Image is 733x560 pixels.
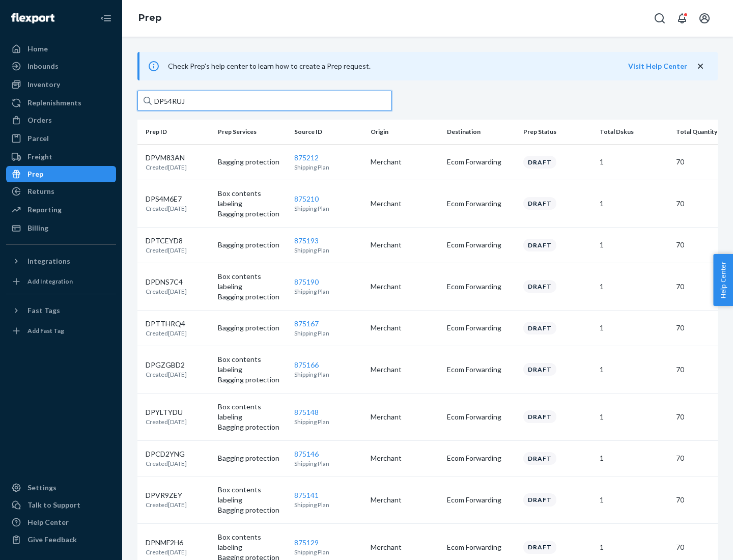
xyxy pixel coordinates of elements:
[218,485,286,505] p: Box contents labeling
[27,517,69,527] div: Help Center
[6,497,116,513] a: Talk to Support
[138,12,161,23] a: Prep
[27,223,48,233] div: Billing
[218,188,286,209] p: Box contents labeling
[146,287,187,296] p: Created [DATE]
[371,323,439,333] p: Merchant
[672,8,692,29] button: Open notifications
[27,152,52,162] div: Freight
[146,360,187,370] p: DPGZGBD2
[371,412,439,422] p: Merchant
[218,292,286,302] p: Bagging protection
[294,153,319,162] a: 875212
[218,532,286,552] p: Box contents labeling
[146,163,187,172] p: Created [DATE]
[294,277,319,286] a: 875190
[27,277,73,286] div: Add Integration
[600,453,668,463] p: 1
[600,542,668,552] p: 1
[596,120,672,144] th: Total Dskus
[6,253,116,269] button: Integrations
[290,120,366,144] th: Source ID
[371,282,439,292] p: Merchant
[523,239,556,251] div: Draft
[294,194,319,203] a: 875210
[600,199,668,209] p: 1
[146,277,187,287] p: DPDNS7C4
[447,412,515,422] p: Ecom Forwarding
[294,538,319,547] a: 875129
[96,8,116,29] button: Close Navigation
[27,44,48,54] div: Home
[366,120,443,144] th: Origin
[146,194,187,204] p: DPS4M6E7
[218,375,286,385] p: Bagging protection
[371,199,439,209] p: Merchant
[6,41,116,57] a: Home
[6,202,116,218] a: Reporting
[294,548,362,556] p: Shipping Plan
[6,166,116,182] a: Prep
[27,133,49,144] div: Parcel
[218,271,286,292] p: Box contents labeling
[11,13,54,23] img: Flexport logo
[523,197,556,210] div: Draft
[27,186,54,197] div: Returns
[447,199,515,209] p: Ecom Forwarding
[294,491,319,499] a: 875141
[218,354,286,375] p: Box contents labeling
[447,240,515,250] p: Ecom Forwarding
[6,273,116,290] a: Add Integration
[130,4,170,33] ol: breadcrumbs
[294,408,319,416] a: 875148
[523,452,556,465] div: Draft
[218,157,286,167] p: Bagging protection
[294,500,362,509] p: Shipping Plan
[6,220,116,236] a: Billing
[523,280,556,293] div: Draft
[6,130,116,147] a: Parcel
[294,417,362,426] p: Shipping Plan
[146,449,187,459] p: DPCD2YNG
[146,538,187,548] p: DPNMF2H6
[6,183,116,200] a: Returns
[214,120,290,144] th: Prep Services
[6,302,116,319] button: Fast Tags
[146,500,187,509] p: Created [DATE]
[523,156,556,169] div: Draft
[600,323,668,333] p: 1
[600,412,668,422] p: 1
[294,236,319,245] a: 875193
[27,326,64,335] div: Add Fast Tag
[27,115,52,125] div: Orders
[371,542,439,552] p: Merchant
[695,61,706,72] button: close
[447,157,515,167] p: Ecom Forwarding
[371,157,439,167] p: Merchant
[218,422,286,432] p: Bagging protection
[6,480,116,496] a: Settings
[447,282,515,292] p: Ecom Forwarding
[294,246,362,255] p: Shipping Plan
[371,453,439,463] p: Merchant
[294,360,319,369] a: 875166
[146,459,187,468] p: Created [DATE]
[27,500,80,510] div: Talk to Support
[27,535,77,545] div: Give Feedback
[146,548,187,556] p: Created [DATE]
[371,365,439,375] p: Merchant
[294,319,319,328] a: 875167
[447,495,515,505] p: Ecom Forwarding
[6,95,116,111] a: Replenishments
[146,407,187,417] p: DPYLTYDU
[146,153,187,163] p: DPVM83AN
[294,163,362,172] p: Shipping Plan
[600,157,668,167] p: 1
[168,62,371,70] span: Check Prep's help center to learn how to create a Prep request.
[27,169,43,179] div: Prep
[600,495,668,505] p: 1
[218,402,286,422] p: Box contents labeling
[447,542,515,552] p: Ecom Forwarding
[519,120,596,144] th: Prep Status
[146,370,187,379] p: Created [DATE]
